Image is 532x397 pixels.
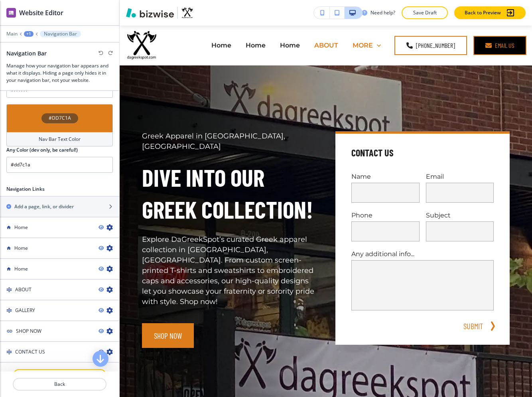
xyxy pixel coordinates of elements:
[394,36,467,55] a: [PHONE_NUMBER]
[49,115,71,122] h4: #DD7C1A
[6,104,113,146] button: #DD7C1ANav Bar Text Color
[454,6,526,19] button: Back to Preview
[6,287,12,292] img: Drag
[14,203,74,210] h2: Add a page, link, or divider
[24,31,33,37] button: +1
[6,349,12,355] img: Drag
[314,41,338,50] p: ABOUT
[353,41,373,50] p: MORE
[142,323,194,348] a: Shop Now
[465,9,501,16] p: Back to Preview
[142,131,316,152] p: Greek Apparel in [GEOGRAPHIC_DATA], [GEOGRAPHIC_DATA]
[19,8,63,18] h2: Website Editor
[39,136,81,143] h4: Nav Bar Text Color
[14,224,28,231] h4: Home
[6,31,18,37] button: Main
[6,62,113,84] h3: Manage how your navigation bar appears and what it displays. Hiding a page only hides it in your ...
[351,172,420,181] p: Name
[6,308,12,313] img: Drag
[6,8,16,18] img: editor icon
[280,41,300,50] p: Home
[15,307,35,314] h4: GALLERY
[211,41,231,50] p: Home
[14,245,28,252] h4: Home
[142,162,316,225] h1: Dive into Our Greek Collection!
[15,348,45,356] h4: CONTACT US
[181,6,193,19] img: Your Logo
[15,286,32,293] h4: ABOUT
[14,381,106,388] p: Back
[142,235,316,307] p: Explore DaGreekSpot’s curated Greek apparel collection in [GEOGRAPHIC_DATA], [GEOGRAPHIC_DATA]. F...
[6,49,47,57] h2: Navigation Bar
[473,36,526,55] a: Email Us
[44,31,77,37] p: Navigation Bar
[351,211,420,220] p: Phone
[370,9,395,16] h3: Need help?
[460,320,486,332] button: SUBMIT
[412,9,437,16] p: Save Draft
[6,146,78,154] h2: Any Color (dev only, be careful!)
[40,31,81,37] button: Navigation Bar
[402,6,448,19] button: Save Draft
[13,369,106,382] button: Edit Pages
[426,211,494,220] p: Subject
[125,28,158,62] img: DaGreekSpot
[16,328,41,335] h4: SHOP NOW
[246,41,266,50] p: Home
[14,265,28,273] h4: Home
[426,172,494,181] p: Email
[351,249,494,259] p: Any additional info...
[13,378,106,391] button: Back
[6,186,45,193] h2: Navigation Links
[351,146,394,159] h4: Contact Us
[126,8,174,18] img: Bizwise Logo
